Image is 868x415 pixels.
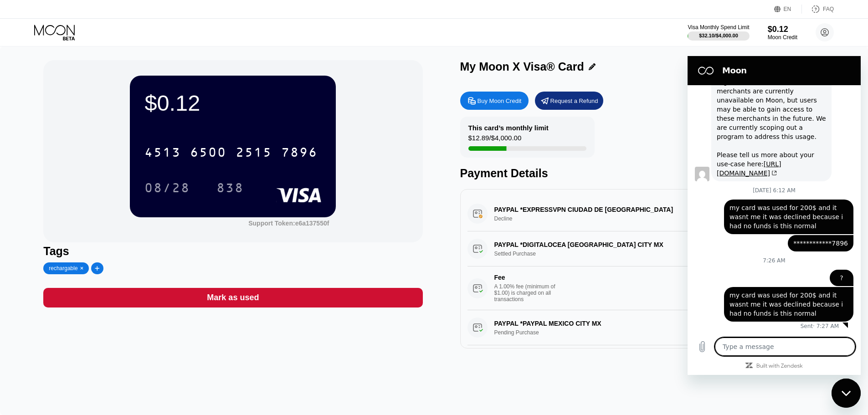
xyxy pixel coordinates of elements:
[774,5,802,14] div: EN
[144,90,321,116] div: $0.12
[216,182,244,196] div: 838
[190,146,226,161] div: 6500
[139,141,323,164] div: 4513650025157896
[467,345,832,389] div: FeeA 1.00% fee (minimum of $1.00) is charged on all transactions$1.00[DATE] 9:21 AM
[236,146,272,161] div: 2515
[535,92,603,110] div: Request a Refund
[768,25,797,34] div: $0.12
[494,274,558,281] div: Fee
[478,97,522,105] div: Buy Moon Credit
[138,176,197,199] div: 08/28
[460,167,839,180] div: Payment Details
[210,176,251,199] div: 838
[460,92,529,110] div: Buy Moon Credit
[494,283,563,302] div: A 1.00% fee (minimum of $1.00) is charged on all transactions
[688,24,749,41] div: Visa Monthly Spend Limit$32.10/$4,000.00
[43,288,422,307] div: Mark as used
[768,34,797,41] div: Moon Credit
[468,124,549,132] div: This card’s monthly limit
[768,25,797,41] div: $0.12Moon Credit
[281,146,318,161] div: 7896
[688,24,749,31] div: Visa Monthly Spend Limit
[467,266,832,310] div: FeeA 1.00% fee (minimum of $1.00) is charged on all transactions$1.00[DATE] 9:22 AM
[460,60,584,73] div: My Moon X Visa® Card
[832,379,861,408] iframe: Button to launch messaging window, conversation in progress
[43,245,422,258] div: Tags
[784,6,791,12] div: EN
[550,97,598,105] div: Request a Refund
[144,146,181,161] div: 4513
[248,220,329,227] div: Support Token:e6a137550f
[49,265,77,272] div: rechargable
[688,56,861,375] iframe: Messaging window
[699,33,738,38] div: $32.10 / $4,000.00
[144,182,190,196] div: 08/28
[468,134,522,146] div: $12.89 / $4,000.00
[823,6,834,12] div: FAQ
[207,292,259,303] div: Mark as used
[802,5,834,14] div: FAQ
[248,220,329,227] div: Support Token: e6a137550f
